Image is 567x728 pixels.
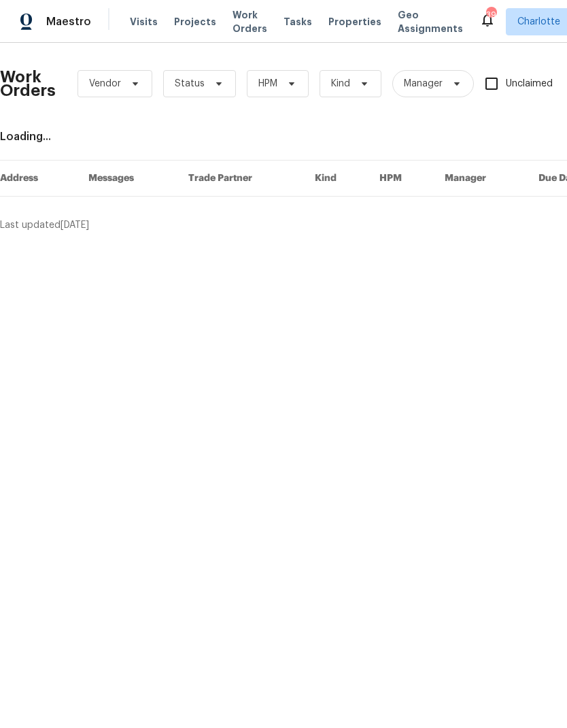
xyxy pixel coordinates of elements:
div: 39 [486,8,496,22]
th: Kind [304,161,368,197]
span: Work Orders [233,8,267,35]
span: Tasks [283,17,312,27]
th: Trade Partner [177,161,305,197]
span: Geo Assignments [398,8,463,35]
th: Manager [434,161,528,197]
span: Manager [404,77,443,90]
span: Vendor [89,77,121,90]
span: Charlotte [517,15,560,29]
span: Unclaimed [506,77,553,91]
span: Projects [174,15,216,29]
span: Kind [331,77,350,90]
span: Visits [130,15,158,29]
span: Maestro [46,15,91,29]
span: Properties [328,15,381,29]
th: HPM [368,161,434,197]
th: Messages [78,161,177,197]
span: HPM [258,77,277,90]
span: [DATE] [61,220,89,230]
span: Status [175,77,205,90]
